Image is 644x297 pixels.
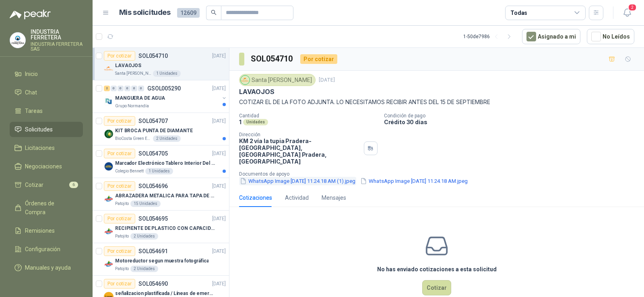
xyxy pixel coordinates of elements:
p: Patojito [115,233,129,240]
p: RECIPIENTE DE PLASTICO CON CAPACIDAD DE 1.8 LT PARA LA EXTRACCIÓN MANUAL DE LIQUIDOS [115,225,215,232]
div: Unidades [243,119,268,125]
span: Inicio [25,70,38,78]
div: Por cotizar [104,181,135,191]
p: Patojito [115,266,129,272]
span: 2 [628,4,637,11]
p: MANGUERA DE AGUA [115,94,165,102]
p: Santa [PERSON_NAME] [115,70,151,77]
p: SOL054691 [138,248,168,254]
p: ABRAZADERA METALICA PARA TAPA DE TAMBOR DE PLASTICO DE 50 LT [115,192,215,200]
span: Cotizar [25,180,43,189]
a: Por cotizarSOL054695[DATE] Company LogoRECIPIENTE DE PLASTICO CON CAPACIDAD DE 1.8 LT PARA LA EXT... [93,211,229,243]
span: Manuales y ayuda [25,263,71,272]
a: Por cotizarSOL054691[DATE] Company LogoMotoreductor segun muestra fotográficaPatojito2 Unidades [93,243,229,276]
a: 2 0 0 0 0 0 GSOL005290[DATE] Company LogoMANGUERA DE AGUAGrupo Normandía [104,84,227,109]
p: [DATE] [212,215,226,223]
span: 6 [69,182,78,188]
a: Remisiones [10,223,83,238]
div: 1 - 50 de 7986 [463,30,516,43]
div: Por cotizar [104,279,135,289]
p: SOL054695 [138,216,168,221]
div: Por cotizar [104,149,135,158]
p: 1 [239,119,242,125]
span: Negociaciones [25,162,62,171]
p: COTIZAR EL DE LA FOTO ADJUNTA. LO NECESITAMOS RECIBIR ANTES DEL 15 DE SEPTIEMBRE [239,98,634,107]
p: Crédito 30 días [384,119,641,125]
span: Licitaciones [25,143,55,152]
div: Todas [510,8,527,17]
a: Tareas [10,103,83,119]
p: BioCosta Green Energy S.A.S [115,135,151,142]
img: Company Logo [104,227,114,236]
img: Company Logo [104,129,114,139]
p: [DATE] [212,117,226,125]
span: Tareas [25,107,43,115]
button: Asignado a mi [522,29,580,44]
span: 12609 [177,8,200,18]
div: Por cotizar [104,51,135,61]
img: Company Logo [241,76,250,84]
p: Grupo Normandía [115,103,149,109]
div: Por cotizar [104,116,135,126]
a: Por cotizarSOL054705[DATE] Company LogoMarcador Electrónico Tablero Interior Del Día Del Juego Pa... [93,145,229,178]
div: 0 [118,86,124,91]
button: No Leídos [587,29,634,44]
div: 0 [131,86,137,91]
a: Órdenes de Compra [10,196,83,220]
button: WhatsApp Image [DATE] 11.24.18 AM (1).jpeg [239,177,356,185]
span: Órdenes de Compra [25,199,75,217]
span: Remisiones [25,226,55,235]
a: Solicitudes [10,122,83,137]
div: Por cotizar [104,214,135,223]
div: 0 [124,86,130,91]
div: Santa [PERSON_NAME] [239,74,316,86]
p: Condición de pago [384,113,641,119]
div: 2 [104,86,110,91]
a: Manuales y ayuda [10,260,83,275]
button: Cotizar [422,280,451,295]
div: Mensajes [322,193,346,202]
h3: SOL054710 [251,53,294,65]
p: GSOL005290 [147,86,181,91]
div: 2 Unidades [130,266,158,272]
p: KM 2 vía la tupia Pradera-[GEOGRAPHIC_DATA], [GEOGRAPHIC_DATA] Pradera , [GEOGRAPHIC_DATA] [239,137,361,165]
p: SOL054696 [138,183,168,189]
span: Configuración [25,245,60,254]
p: Dirección [239,132,361,137]
button: WhatsApp Image [DATE] 11.24.18 AM.jpeg [359,177,469,185]
p: LAVAOJOS [239,88,275,96]
img: Company Logo [104,194,114,204]
button: 2 [620,6,634,20]
p: [DATE] [212,248,226,255]
p: [DATE] [212,182,226,190]
div: 15 Unidades [130,201,161,207]
p: INDUSTRIA FERRETERA SAS [31,42,83,51]
p: KIT BROCA PUNTA DE DIAMANTE [115,127,193,135]
p: [DATE] [212,52,226,60]
p: [DATE] [212,150,226,158]
h1: Mis solicitudes [119,7,171,18]
span: Solicitudes [25,125,53,134]
img: Company Logo [104,259,114,269]
div: Por cotizar [300,54,337,64]
img: Logo peakr [10,10,51,19]
p: Patojito [115,201,129,207]
img: Company Logo [104,162,114,171]
div: 1 Unidades [153,70,181,77]
a: Licitaciones [10,140,83,156]
a: Inicio [10,66,83,82]
p: Colegio Bennett [115,168,144,174]
div: Cotizaciones [239,193,272,202]
p: SOL054690 [138,281,168,287]
img: Company Logo [10,33,25,48]
div: Actividad [285,193,309,202]
p: Documentos de apoyo [239,171,641,177]
p: Cantidad [239,113,378,119]
p: INDUSTRIA FERRETERA [31,29,83,40]
a: Chat [10,85,83,100]
a: Por cotizarSOL054707[DATE] Company LogoKIT BROCA PUNTA DE DIAMANTEBioCosta Green Energy S.A.S2 Un... [93,113,229,145]
p: SOL054710 [138,53,168,59]
div: 2 Unidades [130,233,158,240]
p: LAVAOJOS [115,62,141,70]
p: Motoreductor segun muestra fotográfica [115,257,208,265]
